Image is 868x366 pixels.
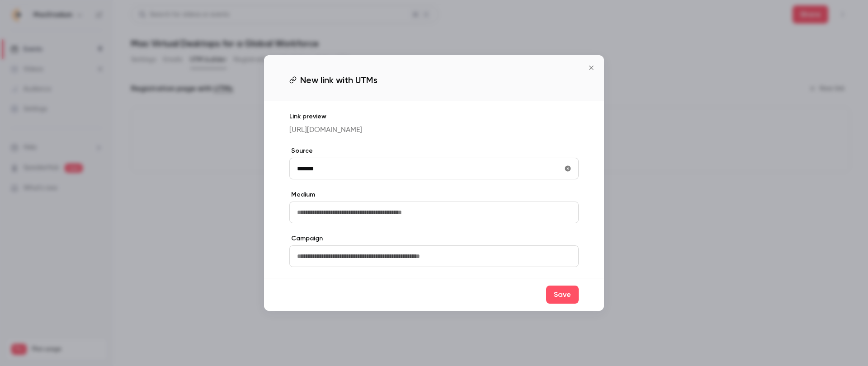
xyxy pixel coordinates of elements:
button: Save [546,286,579,304]
button: utmSource [561,161,575,176]
button: Close [582,59,600,77]
p: Link preview [289,112,579,121]
label: Campaign [289,234,579,243]
label: Source [289,146,579,155]
label: Medium [289,190,579,199]
p: [URL][DOMAIN_NAME] [289,125,579,136]
span: New link with UTMs [300,73,377,87]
